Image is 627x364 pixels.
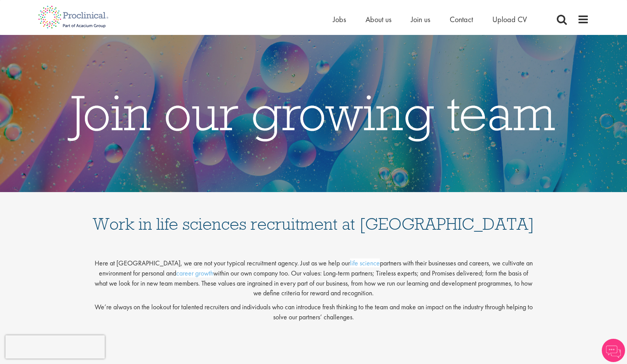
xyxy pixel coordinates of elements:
[92,302,535,322] p: We’re always on the lookout for talented recruiters and individuals who can introduce fresh think...
[365,14,391,24] a: About us
[350,258,380,267] a: life science
[411,14,430,24] a: Join us
[176,269,213,277] a: career growth
[450,14,473,24] a: Contact
[602,339,625,362] img: Chatbot
[92,252,535,298] p: Here at [GEOGRAPHIC_DATA], we are not your typical recruitment agency. Just as we help our partne...
[333,14,346,24] a: Jobs
[92,200,535,232] h1: Work in life sciences recruitment at [GEOGRAPHIC_DATA]
[492,14,527,24] a: Upload CV
[5,335,105,359] iframe: reCAPTCHA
